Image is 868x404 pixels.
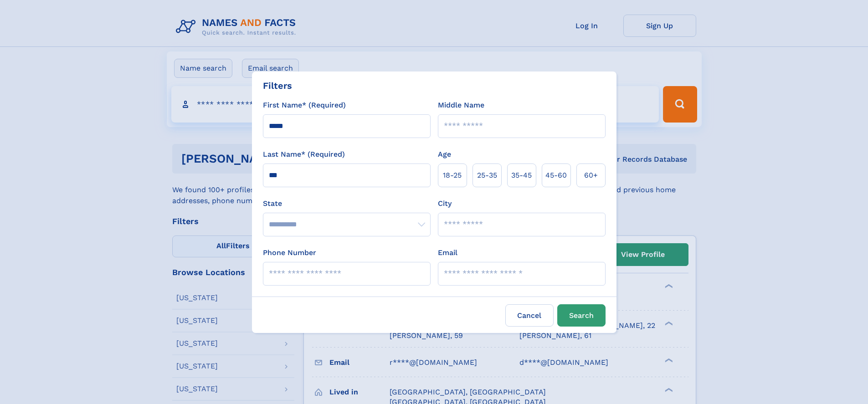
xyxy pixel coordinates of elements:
label: First Name* (Required) [263,100,346,111]
button: Search [557,304,606,327]
span: 18‑25 [443,170,462,181]
label: City [438,198,452,209]
label: Last Name* (Required) [263,149,345,160]
label: Cancel [505,304,554,327]
label: State [263,198,431,209]
label: Phone Number [263,247,316,258]
span: 25‑35 [477,170,497,181]
div: Filters [263,79,292,92]
span: 35‑45 [511,170,532,181]
label: Age [438,149,451,160]
span: 45‑60 [545,170,567,181]
label: Middle Name [438,100,484,111]
span: 60+ [584,170,598,181]
label: Email [438,247,457,258]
